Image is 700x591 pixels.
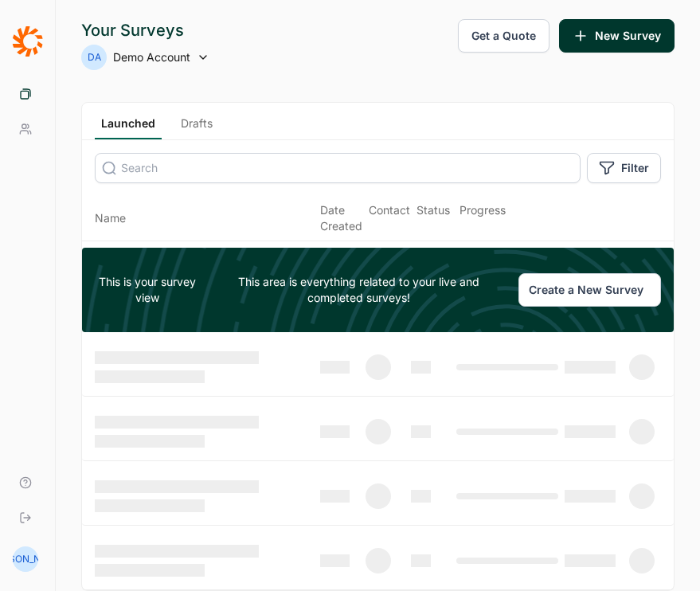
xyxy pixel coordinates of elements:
[459,202,506,234] div: Progress
[95,153,581,183] input: Search
[174,115,219,139] a: Drafts
[81,45,107,70] div: DA
[518,273,661,307] button: Create a New Survey
[559,19,675,53] button: New Survey
[416,202,450,234] div: Status
[95,210,126,226] span: Name
[458,19,549,53] button: Get a Quote
[95,274,200,306] span: This is your survey view
[621,160,649,176] span: Filter
[587,153,661,183] button: Filter
[95,115,162,139] a: Launched
[113,49,190,65] span: Demo Account
[213,274,506,306] p: This area is everything related to your live and completed surveys!
[81,19,209,41] div: Your Surveys
[369,202,410,234] div: Contact
[320,202,362,234] span: Date Created
[13,546,38,572] div: [PERSON_NAME]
